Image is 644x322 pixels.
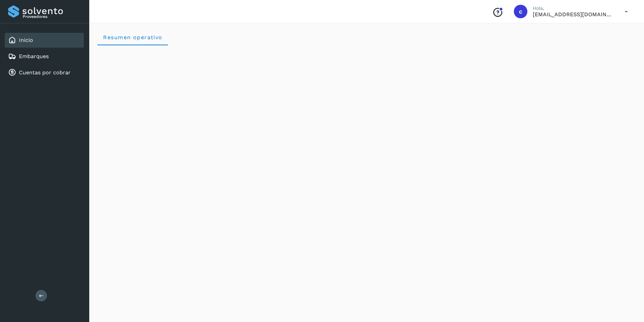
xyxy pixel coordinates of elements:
span: Resumen operativo [103,34,163,41]
a: Inicio [19,37,33,43]
p: Proveedores [23,14,81,19]
p: Hola, [533,5,614,11]
a: Embarques [19,53,49,59]
p: carlosvazqueztgc@gmail.com [533,11,614,18]
a: Cuentas por cobrar [19,69,71,76]
div: Embarques [5,49,84,64]
div: Inicio [5,33,84,48]
div: Cuentas por cobrar [5,65,84,80]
